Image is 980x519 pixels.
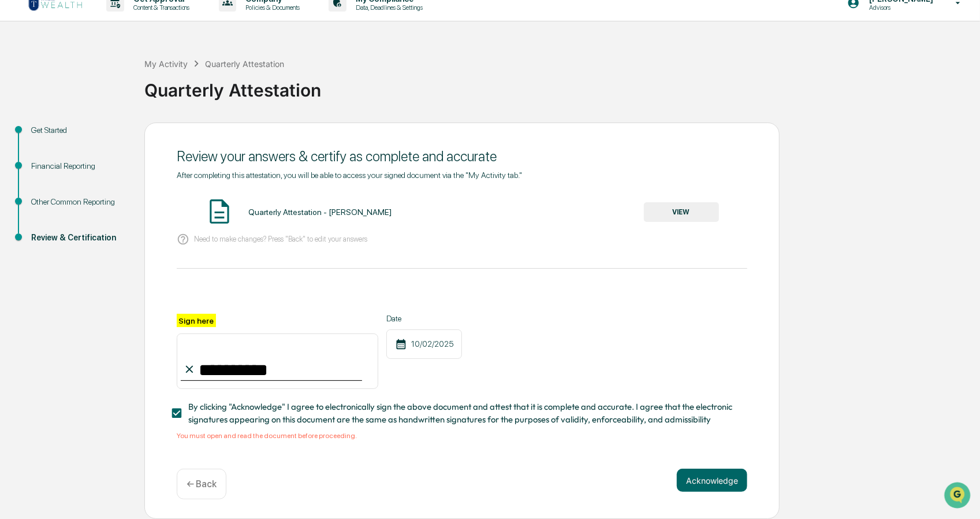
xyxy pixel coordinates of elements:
div: My Activity [144,59,188,69]
span: Pylon [115,195,140,204]
div: Quarterly Attestation [205,59,284,69]
iframe: Open customer support [943,481,974,512]
div: Financial Reporting [31,160,126,172]
button: VIEW [644,202,719,222]
p: Need to make changes? Press "Back" to edit your answers [194,235,367,243]
label: Sign here [177,314,216,327]
p: Content & Transactions [124,3,196,12]
div: Get Started [31,124,126,136]
a: Powered byPylon [81,195,140,204]
p: Advisors [860,3,939,12]
div: Quarterly Attestation [144,71,974,101]
img: Document Icon [205,197,234,226]
div: 10/02/2025 [386,329,462,359]
span: Data Lookup [23,167,73,179]
label: Date [386,314,462,323]
div: Quarterly Attestation - [PERSON_NAME] [248,207,392,217]
div: 🔎 [12,168,21,177]
p: Data, Deadlines & Settings [346,3,428,12]
button: Start new chat [196,91,210,105]
a: 🔎Data Lookup [7,162,77,183]
div: Review your answers & certify as complete and accurate [177,148,747,165]
div: 🗄️ [84,146,93,155]
div: You must open and read the document before proceeding. [177,432,747,440]
div: Review & Certification [31,232,126,244]
a: 🖐️Preclearance [7,140,79,161]
img: 1746055101610-c473b297-6a78-478c-a979-82029cc54cd1 [12,88,32,109]
span: Preclearance [23,145,74,157]
span: After completing this attestation, you will be able to access your signed document via the "My Ac... [177,170,522,180]
p: ← Back [187,479,217,490]
p: Policies & Documents [236,3,305,12]
p: How can we help? [12,24,210,42]
div: We're available if you need us! [39,99,146,109]
div: 🖐️ [12,146,21,155]
div: Start new chat [39,88,189,99]
button: Acknowledge [677,469,747,492]
span: Attestations [95,145,143,157]
span: By clicking "Acknowledge" I agree to electronically sign the above document and attest that it is... [188,401,738,427]
div: Other Common Reporting [31,196,126,208]
a: 🗄️Attestations [79,140,148,161]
